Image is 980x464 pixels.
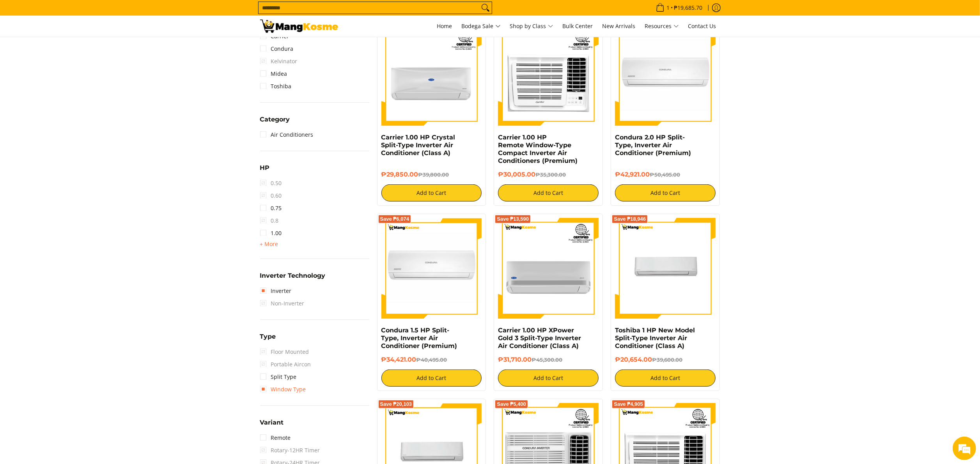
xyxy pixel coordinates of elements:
summary: Open [260,273,326,285]
span: Home [437,22,452,30]
a: Split Type [260,371,297,383]
a: Condura 2.0 HP Split-Type, Inverter Air Conditioner (Premium) [615,134,691,157]
button: Add to Cart [498,184,599,202]
del: ₱50,495.00 [650,171,680,178]
h6: ₱20,654.00 [615,356,716,364]
span: Save ₱20,103 [380,402,412,407]
div: Chat with us now [41,44,131,54]
span: Resources [645,21,679,31]
button: Search [479,2,492,14]
span: Portable Aircon [260,358,311,371]
span: Save ₱4,905 [614,402,643,407]
span: Contact Us [688,22,716,30]
span: Floor Mounted [260,346,309,358]
a: Carrier 1.00 HP Crystal Split-Type Inverter Air Conditioner (Class A) [381,134,455,157]
a: 0.75 [260,202,282,214]
span: 0.8 [260,214,279,227]
button: Add to Cart [381,184,482,202]
img: Carrier 1.00 HP Crystal Split-Type Inverter Air Conditioner (Class A) [381,25,482,126]
a: Inverter [260,285,292,297]
del: ₱40,495.00 [416,357,447,363]
span: Shop by Class [510,21,553,31]
span: Save ₱5,400 [497,402,526,407]
a: Midea [260,68,287,80]
a: Resources [641,16,683,37]
span: Bodega Sale [462,21,501,31]
span: HP [260,165,270,171]
h6: ₱29,850.00 [381,171,482,178]
img: condura-split-type-inverter-air-conditioner-class-b-full-view-mang-kosme [615,25,716,126]
button: Add to Cart [615,184,716,202]
a: Carrier 1.00 HP Remote Window-Type Compact Inverter Air Conditioners (Premium) [498,134,578,164]
span: Bulk Center [563,22,593,30]
img: Carrier 1.00 HP Remote Window-Type Compact Inverter Air Conditioners (Premium) [498,25,599,126]
summary: Open [260,116,290,128]
a: Toshiba 1 HP New Model Split-Type Inverter Air Conditioner (Class A) [615,327,695,350]
span: We're online! [45,98,108,177]
span: Category [260,116,290,123]
span: Non-Inverter [260,297,305,310]
span: Save ₱18,946 [614,217,646,221]
h6: ₱30,005.00 [498,171,599,178]
a: New Arrivals [599,16,640,37]
a: Home [433,16,456,37]
img: Toshiba 1 HP New Model Split-Type Inverter Air Conditioner (Class A) [615,218,716,319]
a: Shop by Class [506,16,557,37]
span: Variant [260,419,284,426]
del: ₱35,300.00 [535,171,566,178]
a: Contact Us [684,16,720,37]
span: 0.50 [260,177,282,189]
del: ₱39,800.00 [418,171,449,178]
a: Window Type [260,383,306,396]
button: Add to Cart [381,369,482,387]
span: Save ₱6,074 [380,217,409,221]
a: Condura 1.5 HP Split-Type, Inverter Air Conditioner (Premium) [381,327,457,350]
span: Type [260,334,276,340]
span: • [654,4,705,12]
summary: Open [260,419,284,432]
a: Bodega Sale [458,16,505,37]
img: Carrier 1.00 HP XPower Gold 3 Split-Type Inverter Air Conditioner (Class A) [498,218,599,319]
del: ₱45,300.00 [532,357,562,363]
h6: ₱42,921.00 [615,171,716,178]
span: 0.60 [260,189,282,202]
img: condura-split-type-inverter-air-conditioner-class-b-full-view-mang-kosme [381,218,482,319]
span: New Arrivals [603,22,636,30]
span: ₱19,685.70 [673,5,704,11]
summary: Open [260,165,270,177]
a: Toshiba [260,80,292,93]
summary: Open [260,239,278,249]
img: Bodega Sale Aircon l Mang Kosme: Home Appliances Warehouse Sale [260,20,338,33]
textarea: Type your message and hit 'Enter' [4,213,149,241]
a: Remote [260,432,291,444]
span: + More [260,241,278,247]
a: 1.00 [260,227,282,239]
span: Save ₱13,590 [497,217,529,221]
h6: ₱34,421.00 [381,356,482,364]
a: Air Conditioners [260,128,314,141]
a: Bulk Center [559,16,597,37]
a: Carrier 1.00 HP XPower Gold 3 Split-Type Inverter Air Conditioner (Class A) [498,327,581,350]
span: 1 [666,5,671,11]
h6: ₱31,710.00 [498,356,599,364]
summary: Open [260,334,276,346]
span: Inverter Technology [260,273,326,279]
div: Minimize live chat window [128,4,147,23]
span: Kelvinator [260,55,298,68]
button: Add to Cart [615,369,716,387]
a: Condura [260,43,294,55]
nav: Main Menu [346,16,720,37]
del: ₱39,600.00 [652,357,682,363]
button: Add to Cart [498,369,599,387]
span: Rotary-12HR Timer [260,444,320,457]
